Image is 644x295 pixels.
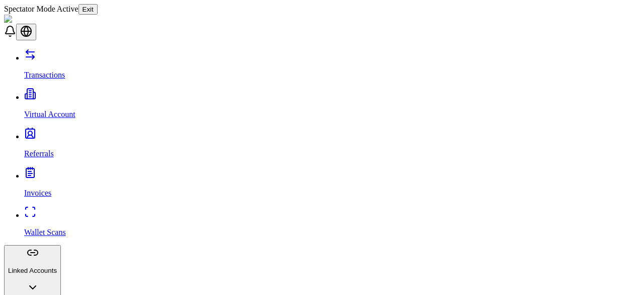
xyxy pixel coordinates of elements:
[8,267,57,274] p: Linked Accounts
[78,4,98,15] button: Exit
[24,53,640,80] a: Transactions
[4,5,78,13] span: Spectator Mode Active
[24,71,640,80] p: Transactions
[24,211,640,237] a: Wallet Scans
[24,228,640,237] p: Wallet Scans
[24,171,640,198] a: Invoices
[24,149,640,158] p: Referrals
[24,93,640,119] a: Virtual Account
[24,189,640,198] p: Invoices
[24,132,640,158] a: Referrals
[24,110,640,119] p: Virtual Account
[4,15,64,24] img: ShieldPay Logo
